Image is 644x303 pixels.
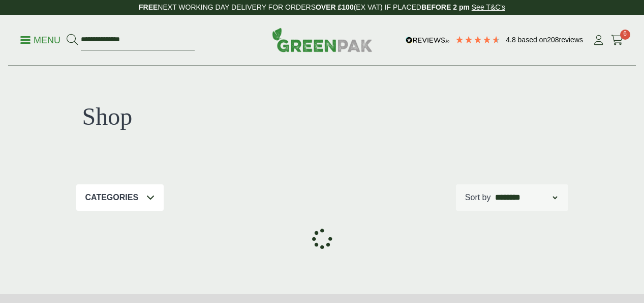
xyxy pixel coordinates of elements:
i: Cart [611,35,624,45]
span: 6 [620,30,630,40]
a: 6 [611,33,624,48]
div: 4.79 Stars [455,35,501,44]
a: See T&C's [472,3,505,11]
p: Sort by [465,191,491,204]
i: My Account [592,35,605,45]
a: Menu [20,34,60,44]
span: Based on [518,36,547,44]
strong: BEFORE 2 pm [421,3,470,11]
strong: FREE [139,3,158,11]
span: 208 [547,36,559,44]
strong: OVER £100 [316,3,354,11]
span: reviews [559,36,583,44]
img: REVIEWS.io [406,37,450,44]
img: GreenPak Supplies [272,27,373,52]
h1: Shop [82,102,316,131]
span: 4.8 [506,36,517,44]
select: Shop order [493,191,559,204]
p: Categories [85,191,139,204]
p: Menu [20,34,60,46]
